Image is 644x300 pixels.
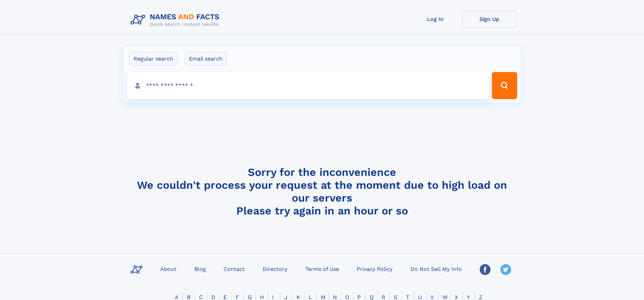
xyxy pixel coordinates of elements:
input: search input [127,72,489,99]
h4: Sorry for the inconvenience We couldn't process your request at the moment due to high load on ou... [128,166,517,217]
a: Do Not Sell My Info [408,264,464,274]
button: Search Button [492,72,517,99]
a: Blog [192,264,209,274]
a: Terms of Use [303,264,342,274]
label: Regular search [129,52,177,66]
a: About [158,264,179,274]
img: Logo Names and Facts [128,11,225,29]
a: Contact [221,264,247,274]
a: Privacy Policy [354,264,395,274]
label: Email search [185,52,227,66]
a: Directory [260,264,290,274]
img: Twitter [500,264,511,275]
a: Sign Up [462,11,517,27]
img: Facebook [480,264,491,275]
a: Log In [408,11,462,27]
